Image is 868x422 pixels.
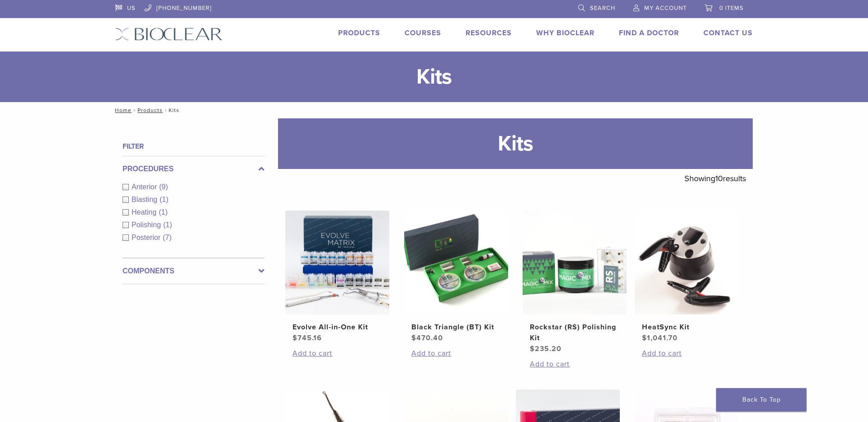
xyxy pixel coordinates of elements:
[163,234,172,241] span: (7)
[716,388,807,412] a: Back To Top
[642,348,731,359] a: Add to cart: “HeatSync Kit”
[159,183,168,191] span: (9)
[411,322,501,333] h2: Black Triangle (BT) Kit
[411,348,501,359] a: Add to cart: “Black Triangle (BT) Kit”
[132,108,137,113] span: /
[530,344,535,353] span: $
[642,333,678,342] bdi: 1,041.70
[163,108,169,113] span: /
[123,164,264,174] label: Procedures
[160,196,169,203] span: (1)
[703,28,753,38] a: Contact Us
[634,211,740,343] a: HeatSync KitHeatSync Kit $1,041.70
[292,333,297,342] span: $
[163,221,172,229] span: (1)
[285,211,389,314] img: Evolve All-in-One Kit
[137,107,163,113] a: Products
[536,28,594,38] a: Why Bioclear
[404,211,509,343] a: Black Triangle (BT) KitBlack Triangle (BT) Kit $470.40
[530,322,619,343] h2: Rockstar (RS) Polishing Kit
[112,107,132,113] a: Home
[411,333,443,342] bdi: 470.40
[411,333,416,342] span: $
[292,333,322,342] bdi: 745.16
[404,211,508,314] img: Black Triangle (BT) Kit
[530,359,619,370] a: Add to cart: “Rockstar (RS) Polishing Kit”
[292,348,382,359] a: Add to cart: “Evolve All-in-One Kit”
[123,141,264,152] h4: Filter
[132,221,163,229] span: Polishing
[132,208,159,216] span: Heating
[719,5,744,12] span: 0 items
[644,5,687,12] span: My Account
[635,211,739,314] img: HeatSync Kit
[684,169,746,188] p: Showing results
[530,344,561,353] bdi: 235.20
[132,234,163,241] span: Posterior
[405,28,441,38] a: Courses
[715,173,723,183] span: 10
[278,118,753,169] h1: Kits
[619,28,679,38] a: Find A Doctor
[522,211,627,354] a: Rockstar (RS) Polishing KitRockstar (RS) Polishing Kit $235.20
[132,196,160,203] span: Blasting
[642,333,647,342] span: $
[159,208,168,216] span: (1)
[115,28,222,41] img: Bioclear
[642,322,731,333] h2: HeatSync Kit
[523,211,627,314] img: Rockstar (RS) Polishing Kit
[123,266,264,277] label: Components
[292,322,382,333] h2: Evolve All-in-One Kit
[285,211,390,343] a: Evolve All-in-One KitEvolve All-in-One Kit $745.16
[466,28,512,38] a: Resources
[108,102,759,118] nav: Kits
[590,5,615,12] span: Search
[132,183,159,191] span: Anterior
[338,28,380,38] a: Products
